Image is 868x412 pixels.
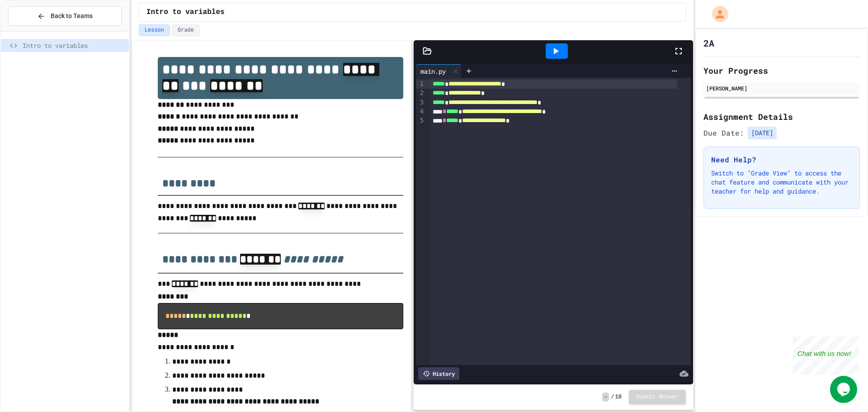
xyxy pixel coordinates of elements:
[793,336,859,375] iframe: chat widget
[51,11,93,21] span: Back to Teams
[416,66,450,76] div: main.py
[636,393,679,401] span: Submit Answer
[416,116,425,125] div: 5
[703,110,860,123] h2: Assignment Details
[416,80,425,89] div: 1
[703,64,860,77] h2: Your Progress
[830,376,859,403] iframe: chat widget
[615,393,622,401] span: 10
[711,169,852,196] p: Switch to "Grade View" to access the chat feature and communicate with your teacher for help and ...
[703,128,744,138] span: Due Date:
[706,84,857,92] div: [PERSON_NAME]
[602,393,609,402] span: -
[748,127,777,139] span: [DATE]
[711,154,852,165] h3: Need Help?
[172,24,200,36] button: Grade
[416,98,425,107] div: 3
[611,393,614,401] span: /
[703,4,731,24] div: My Account
[23,41,125,50] span: Intro to variables
[8,6,122,26] button: Back to Teams
[418,367,459,380] div: History
[416,89,425,98] div: 2
[139,24,170,36] button: Lesson
[146,7,225,18] span: Intro to variables
[703,37,714,49] h1: 2A
[416,64,462,78] div: main.py
[416,107,425,116] div: 4
[629,390,686,404] button: Submit Answer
